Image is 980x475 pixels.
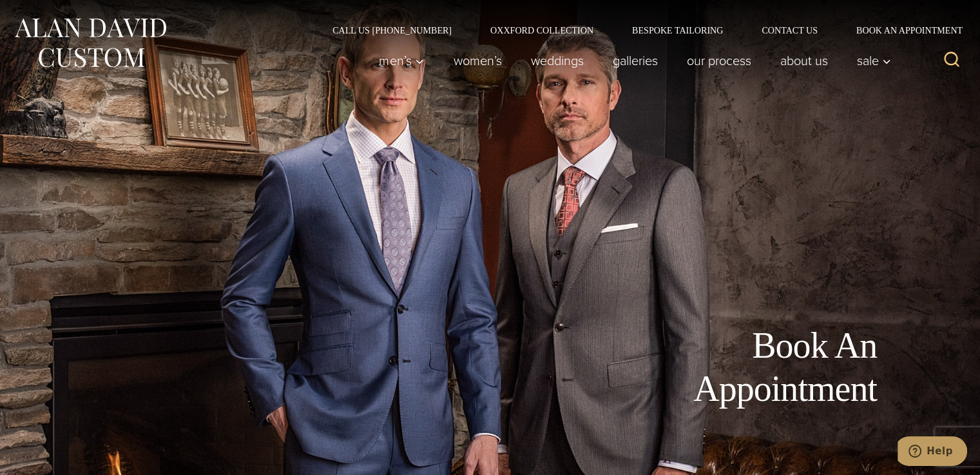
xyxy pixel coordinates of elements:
[471,26,613,35] a: Oxxford Collection
[837,26,967,35] a: Book an Appointment
[672,48,765,73] a: Our Process
[842,48,898,73] button: Sale sub menu toggle
[516,48,598,73] a: weddings
[742,26,837,35] a: Contact Us
[313,26,967,35] nav: Secondary Navigation
[365,48,898,73] nav: Primary Navigation
[439,48,516,73] a: Women’s
[936,45,967,76] button: View Search Form
[13,14,168,72] img: Alan David Custom
[598,48,672,73] a: Galleries
[313,26,471,35] a: Call Us [PHONE_NUMBER]
[365,48,439,73] button: Men’s sub menu toggle
[587,324,877,411] h1: Book An Appointment
[765,48,842,73] a: About Us
[613,26,742,35] a: Bespoke Tailoring
[898,436,967,469] iframe: Opens a widget where you can chat to one of our agents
